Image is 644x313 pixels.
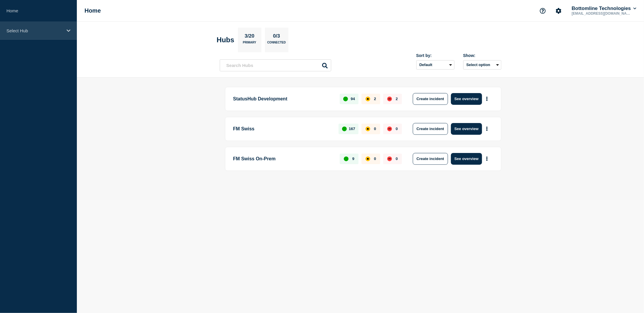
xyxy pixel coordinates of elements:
p: 2 [374,97,376,101]
button: Account settings [552,5,565,17]
h2: Hubs [217,36,234,44]
button: See overview [451,93,482,105]
button: Support [537,5,549,17]
button: See overview [451,123,482,135]
div: affected [366,156,370,161]
button: More actions [483,123,491,134]
div: down [387,156,392,161]
button: Create incident [413,93,448,105]
p: 0 [396,127,398,131]
p: 167 [349,127,355,131]
button: Bottomline Technologies [571,6,638,11]
p: 0 [396,156,398,161]
div: up [344,156,349,161]
div: Sort by: [416,53,454,58]
div: down [387,97,392,101]
h1: Home [84,7,101,14]
p: FM Swiss On-Prem [233,153,333,165]
p: Primary [243,41,256,47]
p: Connected [267,41,286,47]
p: 0/3 [271,33,282,41]
div: affected [366,97,370,101]
input: Search Hubs [220,59,331,71]
p: 94 [351,97,355,101]
p: Select Hub [6,28,63,33]
button: More actions [483,153,491,164]
div: affected [366,127,370,131]
p: 0 [374,127,376,131]
button: See overview [451,153,482,165]
div: up [342,127,347,131]
button: Select option [463,60,501,70]
select: Sort by [416,60,454,70]
p: StatusHub Development [233,93,333,105]
div: down [387,127,392,131]
button: Create incident [413,153,448,165]
button: Create incident [413,123,448,135]
div: up [343,97,348,101]
div: Show: [463,53,501,58]
p: FM Swiss [233,123,332,135]
p: [EMAIL_ADDRESS][DOMAIN_NAME] [571,11,632,16]
p: 2 [396,97,398,101]
button: More actions [483,93,491,104]
p: 3/20 [242,33,256,41]
p: 9 [352,156,354,161]
p: 0 [374,156,376,161]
